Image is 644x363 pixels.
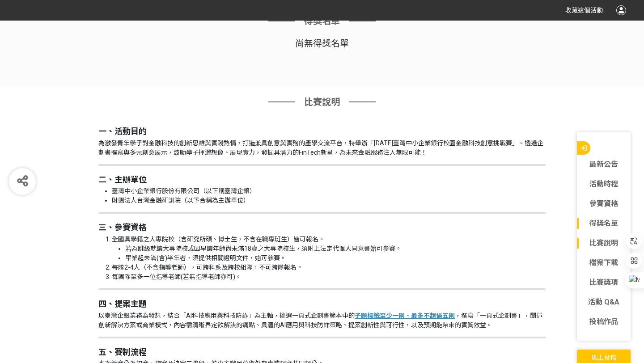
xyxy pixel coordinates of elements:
[355,312,455,319] u: 子題標籤至少一則、最多不超過五則
[577,277,631,288] a: 比賽獎項
[295,38,313,49] span: 尚無
[577,159,631,170] a: 最新公告
[577,218,631,229] a: 得獎名單
[112,272,546,282] li: 每團隊至多一位指導老師(若無指導老師亦可)。
[112,186,546,196] li: 臺灣中小企業銀行股份有限公司（以下稱臺灣企銀）
[98,127,147,136] strong: 一、活動目的
[125,253,546,263] li: 畢業起未滿(含)半年者，須提供相關證明文件，始可參賽。
[98,311,546,330] p: 以臺灣企銀業務為發想，結合「AI科技應用與科技防詐」為主軸，挑選一頁式企劃書範本中的 ，撰寫「一頁式企劃書」，闡述創新解決方案或商業模式，內容需清晰界定欲解決的痛點、具體的AI應用與科技防詐策略...
[98,299,147,308] strong: 四、提案主題
[565,7,603,14] span: 收藏這個活動
[591,354,616,361] span: 馬上投稿
[98,223,147,232] strong: 三、參賽資格
[577,179,631,190] a: 活動時程
[304,95,340,109] span: 比賽說明
[98,175,147,184] strong: 二、主辦單位
[112,263,546,272] li: 每隊2-4人（不含指導老師），可跨科系及跨校組隊，不可跨隊報名。
[112,196,546,205] li: 財團法人台灣金融研訓院（以下合稱為主辦單位）
[313,38,349,49] span: 得獎名單
[577,257,631,268] a: 檔案下載
[577,198,631,209] a: 參賽資格
[577,317,631,327] a: 投稿作品
[125,244,546,253] li: 若為跳級就讀大專院校或因早讀年齡尚未滿18歲之大專院校生，須附上法定代理人同意書始可參賽。
[112,235,546,263] li: 全國具學籍之大專院校（含研究所碩、博士生，不含在職專班生）皆可報名。
[98,347,147,357] strong: 五、賽制流程
[577,238,631,249] a: 比賽說明
[98,139,546,157] p: 為激發青年學子對金融科技的創新思維與實踐熱情，打造兼具創意與實務的產學交流平台，特舉辦「[DATE]臺灣中小企業銀行校園金融科技創意挑戰賽」。透過企劃書撰寫與多元創意展示，鼓勵學子揮灑想像、展現...
[577,297,631,308] a: 活動 Q&A
[304,14,340,28] span: 得獎名單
